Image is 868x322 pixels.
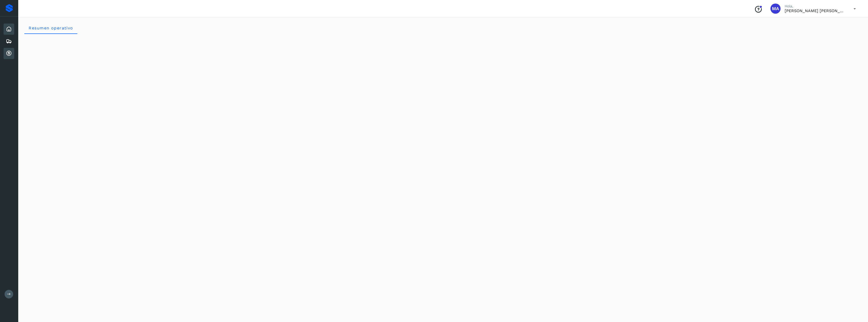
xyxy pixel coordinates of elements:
div: Embarques [4,36,14,47]
div: Inicio [4,24,14,35]
p: Hola, [785,4,845,8]
p: Marco Antonio Ortiz Jurado [785,8,845,13]
span: Resumen operativo [28,26,73,30]
div: Cuentas por cobrar [4,48,14,59]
